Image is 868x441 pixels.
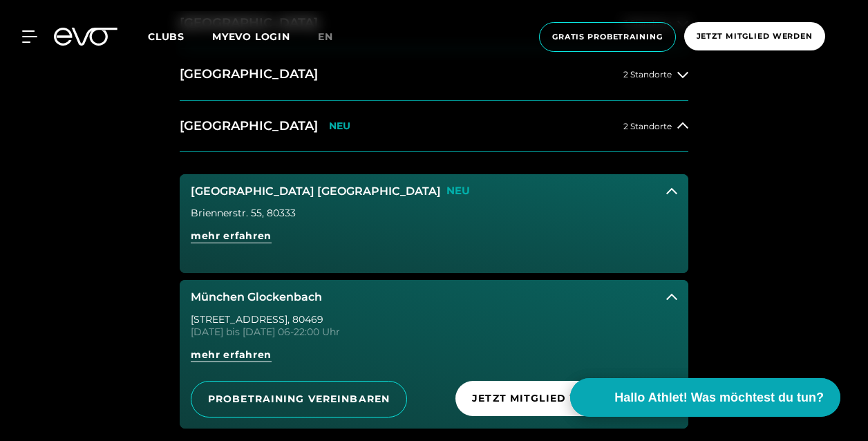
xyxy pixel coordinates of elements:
[191,327,677,337] div: [DATE] bis [DATE] 06-22:00 Uhr
[455,381,677,417] a: Jetzt Mitglied werden
[191,291,322,303] h3: München Glockenbach
[191,381,447,417] a: PROBETRAINING VEREINBAREN
[191,229,272,243] span: mehr erfahren
[180,280,688,315] button: München Glockenbach
[680,22,829,52] a: Jetzt Mitglied werden
[191,208,677,218] div: Briennerstr. 55 , 80333
[180,118,318,135] h2: [GEOGRAPHIC_DATA]
[180,101,688,152] button: [GEOGRAPHIC_DATA]NEU2 Standorte
[623,70,672,79] span: 2 Standorte
[191,185,441,198] h3: [GEOGRAPHIC_DATA] [GEOGRAPHIC_DATA]
[191,229,677,254] a: mehr erfahren
[614,388,824,407] span: Hallo Athlet! Was möchtest du tun?
[535,22,680,52] a: Gratis Probetraining
[208,392,390,406] span: PROBETRAINING VEREINBAREN
[148,30,185,43] span: Clubs
[212,30,290,43] a: MYEVO LOGIN
[623,122,672,131] span: 2 Standorte
[180,174,688,209] button: [GEOGRAPHIC_DATA] [GEOGRAPHIC_DATA]NEU
[318,29,350,45] a: en
[191,348,677,373] a: mehr erfahren
[318,30,333,43] span: en
[180,66,318,83] h2: [GEOGRAPHIC_DATA]
[191,348,272,362] span: mehr erfahren
[697,30,813,42] span: Jetzt Mitglied werden
[446,185,470,197] p: NEU
[552,31,663,43] span: Gratis Probetraining
[180,49,688,100] button: [GEOGRAPHIC_DATA]2 Standorte
[570,378,840,417] button: Hallo Athlet! Was möchtest du tun?
[472,391,621,406] span: Jetzt Mitglied werden
[148,30,212,43] a: Clubs
[329,120,350,132] p: NEU
[191,315,677,324] div: [STREET_ADDRESS] , 80469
